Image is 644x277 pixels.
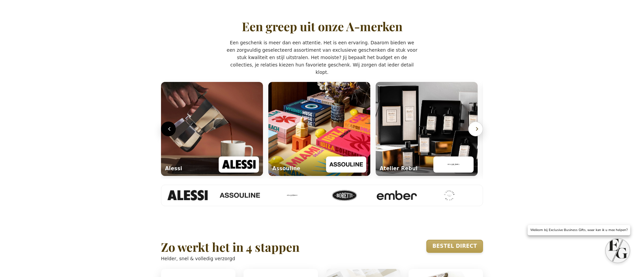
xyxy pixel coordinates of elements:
img: Alessi [162,190,202,201]
a: Bestel direct [426,240,483,253]
button: Vorige [161,122,176,136]
img: L'Atelier du Vin [424,190,464,201]
img: Boretti [319,190,359,201]
div: Alessi [165,165,182,173]
img: Assouline logo [329,158,363,171]
section: Lifestyle carrousel [161,79,483,179]
h2: Zo werkt het in 4 stappen [161,240,300,254]
button: Volgende [468,122,483,136]
div: Atelier Rebul [380,165,418,173]
img: Alessi lifestyle [161,82,263,176]
div: Merken [161,185,483,206]
img: Ember [371,190,412,200]
img: Atelier Rebul [267,190,307,201]
img: Alessi logo [222,158,256,171]
img: Atelier Rebul lifestyle [376,82,478,176]
h2: Een greep uit onze A-merken [242,20,402,33]
img: Assouline lifestyle [268,82,370,176]
img: Atelier Rebul logo [437,158,470,171]
img: Assouline [214,193,255,198]
img: MM Antverpia [476,190,516,201]
p: Een geschenk is meer dan een attentie. Het is een ervaring. Daarom bieden we een zorgvuldig gesel... [227,39,418,76]
section: Een greep uit onze A-merken [158,2,486,223]
p: Helder, snel & volledig verzorgd [161,255,300,262]
div: Assouline [272,165,300,173]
